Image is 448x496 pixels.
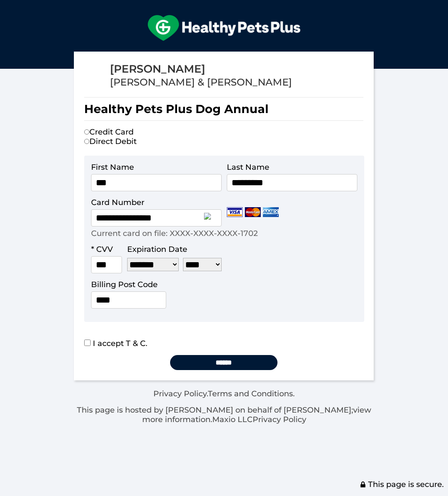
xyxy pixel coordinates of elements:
label: Expiration Date [127,245,187,254]
a: Privacy Policy [253,415,306,424]
p: This page is hosted by [PERSON_NAME] on behalf of [PERSON_NAME]; Maxio LLC [74,405,375,424]
input: I accept T & C. [84,340,91,346]
a: Privacy Policy [153,389,207,398]
input: Direct Debit [84,139,89,144]
a: Terms and Conditions [208,389,293,398]
input: Credit Card [84,129,89,135]
img: Mastercard [245,207,261,217]
label: Billing Post Code [91,280,158,289]
img: Amex [263,207,279,217]
div: [PERSON_NAME] [110,62,292,76]
span: This page is secure. [360,480,444,489]
label: * CVV [91,245,113,254]
a: view more information. [142,405,372,424]
p: Current card on file: XXXX-XXXX-XXXX-1702 [91,229,258,238]
div: [PERSON_NAME] & [PERSON_NAME] [110,76,292,89]
label: Credit Card [84,127,134,137]
label: I accept T & C. [84,339,147,348]
label: First Name [91,162,134,172]
h1: Healthy Pets Plus Dog Annual [84,97,363,121]
img: Visa [227,207,243,217]
label: Card Number [91,198,144,207]
div: . . [74,389,375,424]
label: Direct Debit [84,137,137,146]
label: Last Name [227,162,269,172]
